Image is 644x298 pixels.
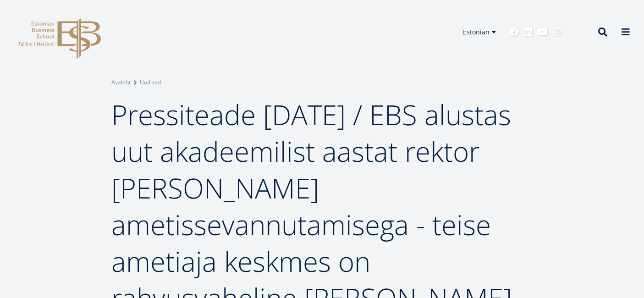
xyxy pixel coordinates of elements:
a: Youtube [537,28,548,37]
a: Instagram [552,28,561,37]
a: Avaleht [111,78,131,87]
a: Linkedin [523,28,533,37]
a: Uudised [140,78,161,87]
a: Facebook [510,28,519,37]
